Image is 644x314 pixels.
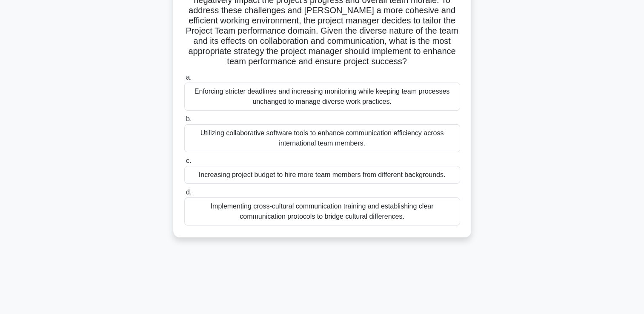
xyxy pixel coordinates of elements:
div: Implementing cross-cultural communication training and establishing clear communication protocols... [184,197,460,226]
span: c. [186,157,191,164]
div: Increasing project budget to hire more team members from different backgrounds. [184,166,460,184]
span: a. [186,74,192,81]
div: Utilizing collaborative software tools to enhance communication efficiency across international t... [184,124,460,152]
div: Enforcing stricter deadlines and increasing monitoring while keeping team processes unchanged to ... [184,83,460,111]
span: b. [186,115,192,123]
span: d. [186,188,192,196]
